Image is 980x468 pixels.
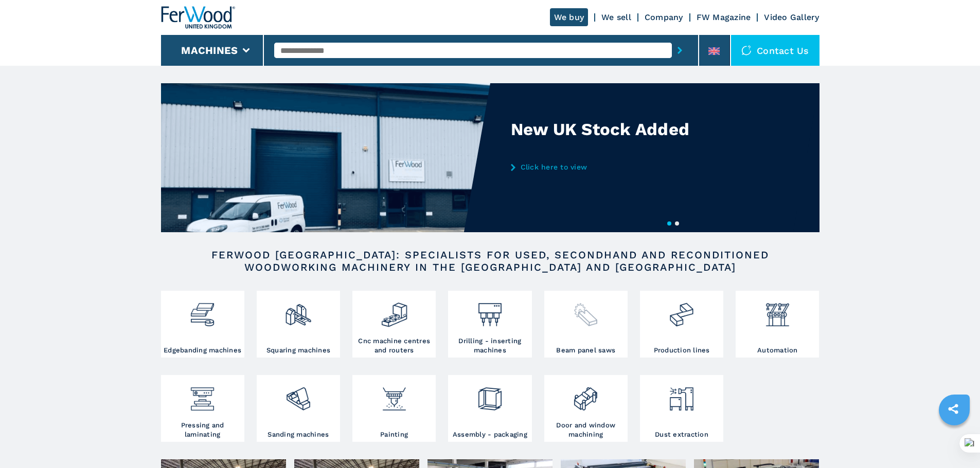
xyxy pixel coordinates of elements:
[448,291,531,358] a: Drilling - inserting machines
[572,293,599,328] img: sezionatrici_2.png
[511,163,712,171] a: Click here to view
[668,378,695,413] img: aspirazione_1.png
[667,221,671,226] button: 1
[640,291,723,358] a: Production lines
[381,378,408,413] img: verniciatura_1.png
[645,12,683,22] a: Company
[268,430,329,439] h3: Sanding machines
[284,378,312,413] img: levigatrici_2.png
[556,346,615,355] h3: Beam panel saws
[640,375,723,442] a: Dust extraction
[257,375,340,442] a: Sanding machines
[572,378,599,413] img: lavorazione_porte_finestre_2.png
[940,396,966,422] a: sharethis
[654,346,710,355] h3: Production lines
[189,293,216,328] img: bordatrici_1.png
[544,291,628,358] a: Beam panel saws
[697,12,751,22] a: FW Magazine
[736,291,819,358] a: Automation
[448,375,531,442] a: Assembly - packaging
[741,45,752,55] img: Contact us
[451,336,529,355] h3: Drilling - inserting machines
[476,293,504,328] img: foratrici_inseritrici_2.png
[352,291,436,358] a: Cnc machine centres and routers
[668,293,695,328] img: linee_di_produzione_2.png
[672,39,688,62] button: submit-button
[380,430,408,439] h3: Painting
[181,44,238,57] button: Machines
[453,430,527,439] h3: Assembly - packaging
[194,249,787,273] h2: FERWOOD [GEOGRAPHIC_DATA]: SPECIALISTS FOR USED, SECONDHAND AND RECONDITIONED WOODWORKING MACHINE...
[476,378,504,413] img: montaggio_imballaggio_2.png
[381,293,408,328] img: centro_di_lavoro_cnc_2.png
[161,291,244,358] a: Edgebanding machines
[731,35,819,66] div: Contact us
[764,12,819,22] a: Video Gallery
[757,346,798,355] h3: Automation
[257,291,340,358] a: Squaring machines
[355,336,433,355] h3: Cnc machine centres and routers
[601,12,631,22] a: We sell
[547,421,625,439] h3: Door and window machining
[189,378,216,413] img: pressa-strettoia.png
[764,293,791,328] img: automazione.png
[284,293,312,328] img: squadratrici_2.png
[655,430,708,439] h3: Dust extraction
[161,83,490,232] img: New UK Stock Added
[550,8,589,26] a: We buy
[675,221,679,226] button: 2
[164,421,242,439] h3: Pressing and laminating
[544,375,628,442] a: Door and window machining
[161,375,244,442] a: Pressing and laminating
[161,6,235,29] img: Ferwood
[164,346,241,355] h3: Edgebanding machines
[266,346,330,355] h3: Squaring machines
[352,375,436,442] a: Painting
